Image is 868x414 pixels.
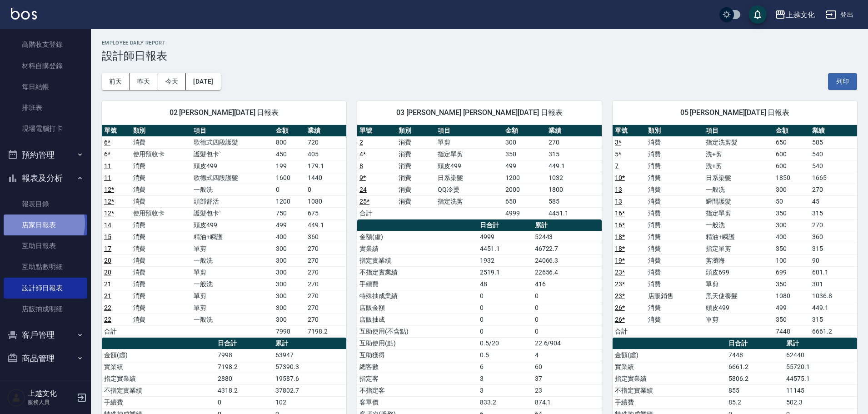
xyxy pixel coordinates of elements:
a: 材料自購登錄 [4,55,87,76]
a: 21 [104,292,111,299]
td: 585 [546,195,602,207]
td: 實業績 [357,243,478,254]
td: 300 [274,290,305,302]
th: 業績 [546,125,602,137]
td: 0 [478,302,533,314]
img: Person [7,389,25,407]
button: [DATE] [186,73,220,90]
td: 店販抽成 [357,314,478,325]
td: 7448 [726,349,784,361]
a: 13 [615,186,622,193]
td: 1200 [274,195,305,207]
td: 63947 [273,349,346,361]
td: 315 [546,148,602,160]
td: 消費 [131,195,192,207]
td: 4999 [478,231,533,243]
td: 店販銷售 [646,290,703,302]
td: 360 [810,231,857,243]
td: 1080 [773,290,810,302]
td: 44575.1 [784,373,857,384]
td: 日系染髮 [703,172,773,184]
td: 300 [503,136,546,148]
td: 消費 [131,243,192,254]
td: 600 [773,148,810,160]
td: 指定實業績 [102,373,215,384]
a: 每日結帳 [4,76,87,97]
td: 1036.8 [810,290,857,302]
td: 1440 [305,172,346,184]
th: 類別 [131,125,192,137]
td: 540 [810,160,857,172]
td: 店販金額 [357,302,478,314]
th: 金額 [773,125,810,137]
td: 1200 [503,172,546,184]
table: a dense table [357,125,602,219]
th: 類別 [396,125,435,137]
a: 24 [359,186,367,193]
a: 互助日報表 [4,235,87,256]
td: 3 [478,384,533,396]
a: 報表目錄 [4,194,87,214]
td: 400 [274,231,305,243]
td: 720 [305,136,346,148]
td: 指定單剪 [435,148,503,160]
td: 單剪 [191,290,274,302]
td: 24066.3 [533,254,602,266]
td: 消費 [646,302,703,314]
td: 300 [274,254,305,266]
td: 1600 [274,172,305,184]
td: 179.1 [305,160,346,172]
td: 100 [773,254,810,266]
td: 750 [274,207,305,219]
td: 23 [533,384,602,396]
td: 19587.6 [273,373,346,384]
th: 日合計 [478,219,533,231]
button: 客戶管理 [4,323,87,347]
button: 登出 [822,6,857,23]
td: 一般洗 [191,278,274,290]
td: 270 [305,266,346,278]
td: 1850 [773,172,810,184]
td: 1932 [478,254,533,266]
td: 互助使用(不含點) [357,325,478,337]
td: 互助使用(點) [357,337,478,349]
td: 不指定實業績 [357,266,478,278]
img: Logo [11,8,37,20]
th: 日合計 [215,338,273,349]
a: 20 [104,257,111,264]
td: 單剪 [703,314,773,325]
td: 0 [478,325,533,337]
td: 449.1 [305,219,346,231]
td: 金額(虛) [102,349,215,361]
td: 消費 [396,172,435,184]
td: 頭皮499 [191,160,274,172]
td: 300 [274,243,305,254]
td: 合計 [613,325,646,337]
td: 449.1 [546,160,602,172]
td: 洗+剪 [703,148,773,160]
td: 消費 [131,231,192,243]
td: 405 [305,148,346,160]
td: 特殊抽成業績 [357,290,478,302]
td: 22656.4 [533,266,602,278]
td: 金額(虛) [613,349,726,361]
td: 消費 [131,290,192,302]
th: 單號 [357,125,396,137]
td: 499 [773,302,810,314]
td: 消費 [131,160,192,172]
td: 消費 [646,219,703,231]
td: 4451.1 [478,243,533,254]
a: 15 [104,233,111,240]
td: 消費 [646,314,703,325]
td: 360 [305,231,346,243]
td: 金額(虛) [357,231,478,243]
td: 總客數 [357,361,478,373]
td: 48 [478,278,533,290]
td: 22.6/904 [533,337,602,349]
a: 8 [359,162,363,170]
td: 7448 [773,325,810,337]
td: 手續費 [357,278,478,290]
th: 單號 [613,125,646,137]
td: 1800 [546,184,602,195]
h3: 設計師日報表 [102,50,857,62]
